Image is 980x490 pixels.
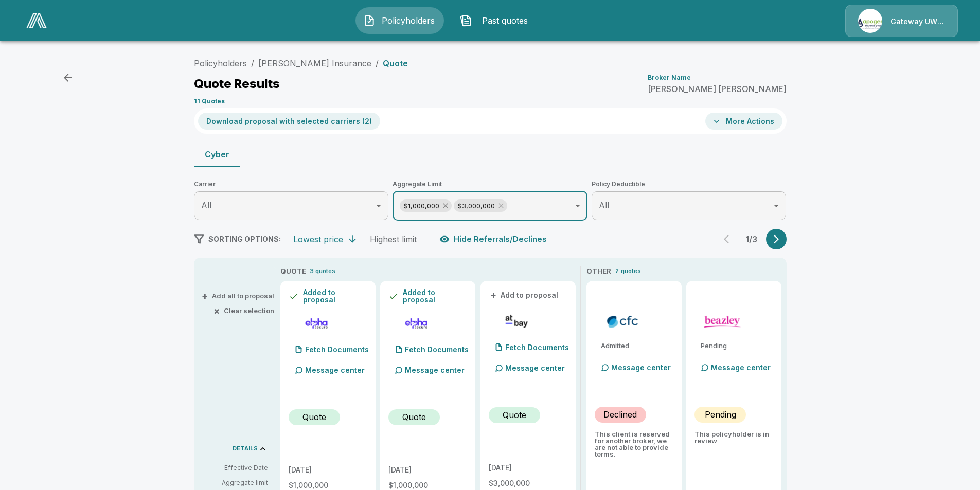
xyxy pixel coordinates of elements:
[388,482,467,489] p: $1,000,000
[194,98,225,104] p: 11 Quotes
[194,142,240,167] button: Cyber
[489,289,561,301] button: +Add to proposal
[201,200,211,210] span: All
[505,344,569,351] p: Fetch Documents
[648,85,787,93] p: [PERSON_NAME] [PERSON_NAME]
[505,362,565,373] p: Message center
[615,267,619,276] p: 2
[705,113,782,130] button: More Actions
[437,229,551,249] button: Hide Referrals/Declines
[258,58,371,68] a: [PERSON_NAME] Insurance
[289,482,367,489] p: $1,000,000
[599,200,609,210] span: All
[603,408,637,421] p: Declined
[400,200,443,212] span: $1,000,000
[405,365,465,375] p: Message center
[202,478,268,487] p: Aggregate limit
[202,293,208,299] span: +
[202,463,268,473] p: Effective Date
[355,7,444,34] button: Policyholders IconPolicyholders
[198,113,380,130] button: Download proposal with selected carriers (2)
[601,342,673,349] p: Admitted
[293,316,341,331] img: elphacyberenhanced
[251,57,254,69] li: /
[592,179,787,189] span: Policy Deductible
[454,200,499,212] span: $3,000,000
[194,57,408,69] nav: breadcrumb
[694,431,773,444] p: This policyholder is in review
[489,464,567,471] p: [DATE]
[403,289,467,303] p: Added to proposal
[503,409,526,421] p: Quote
[611,362,671,373] p: Message center
[194,179,389,189] span: Carrier
[648,75,691,81] p: Broker Name
[586,266,611,277] p: OTHER
[26,13,47,28] img: AA Logo
[711,362,771,373] p: Message center
[305,365,365,375] p: Message center
[289,466,367,474] p: [DATE]
[216,307,274,314] button: ×Clear selection
[621,267,641,276] p: quotes
[489,480,567,487] p: $3,000,000
[363,14,376,27] img: Policyholders Icon
[454,199,507,212] div: $3,000,000
[493,314,541,329] img: atbaycybersurplus
[208,234,281,243] span: SORTING OPTIONS:
[370,234,417,244] div: Highest limit
[599,314,647,329] img: cfccyberadmitted
[400,199,452,212] div: $1,000,000
[705,408,736,421] p: Pending
[302,411,326,423] p: Quote
[305,346,369,353] p: Fetch Documents
[460,14,472,27] img: Past quotes Icon
[701,342,773,349] p: Pending
[194,58,247,68] a: Policyholders
[402,411,426,423] p: Quote
[293,234,343,244] div: Lowest price
[303,289,367,303] p: Added to proposal
[213,307,220,314] span: ×
[699,314,746,329] img: beazleycyber
[741,235,762,243] p: 1 / 3
[405,346,469,353] p: Fetch Documents
[388,466,467,474] p: [DATE]
[452,7,541,34] button: Past quotes IconPast quotes
[280,266,306,277] p: QUOTE
[393,316,440,331] img: elphacyberstandard
[383,59,408,67] p: Quote
[204,293,274,299] button: +Add all to proposal
[380,14,436,27] span: Policyholders
[476,14,533,27] span: Past quotes
[490,292,496,299] span: +
[310,267,335,276] p: 3 quotes
[194,78,280,90] p: Quote Results
[233,446,258,451] p: DETAILS
[376,57,379,69] li: /
[595,431,673,458] p: This client is reserved for another broker, we are not able to provide terms.
[393,179,587,189] span: Aggregate Limit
